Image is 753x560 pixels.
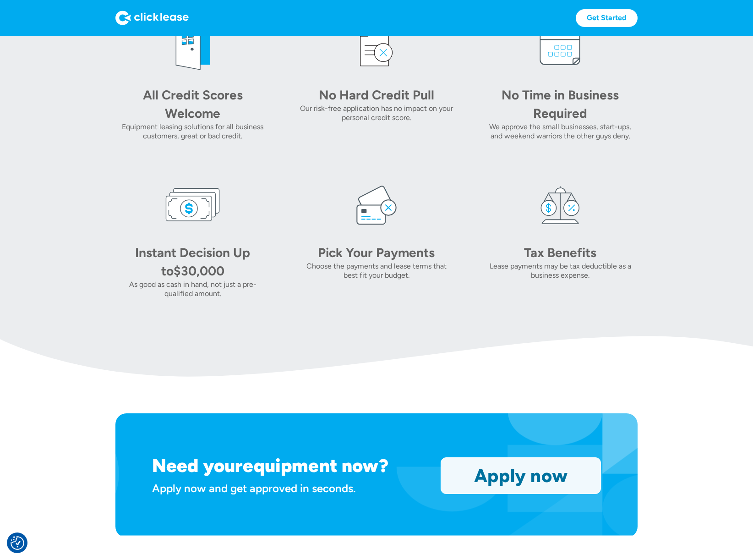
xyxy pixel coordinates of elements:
img: money icon [165,177,220,232]
img: welcome icon [165,20,220,75]
img: calendar icon [533,20,588,75]
img: card icon [349,177,404,232]
div: We approve the small businesses, start-ups, and weekend warriors the other guys deny. [483,122,638,141]
div: Choose the payments and lease terms that best fit your budget. [299,262,453,280]
div: $30,000 [174,263,224,279]
img: tax icon [533,177,588,232]
div: Lease payments may be tax deductible as a business expense. [483,262,638,280]
div: Instant Decision Up to [135,245,250,279]
div: As good as cash in hand, not just a pre-qualified amount. [115,280,270,298]
h1: equipment now? [243,455,388,477]
div: No Hard Credit Pull [312,86,441,104]
div: Apply now and get approved in seconds. [152,480,430,496]
div: All Credit Scores Welcome [129,86,257,122]
div: No Time in Business Required [496,86,624,122]
img: Revisit consent button [11,536,24,550]
div: Our risk-free application has no impact on your personal credit score. [299,104,453,122]
div: Equipment leasing solutions for all business customers, great or bad credit. [115,122,270,141]
div: Tax Benefits [496,243,624,262]
h1: Need your [152,455,243,477]
a: Get Started [576,9,638,27]
button: Consent Preferences [11,536,24,550]
div: Pick Your Payments [312,243,441,262]
a: Apply now [441,458,600,494]
img: credit icon [349,20,404,75]
img: Logo [115,11,189,25]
